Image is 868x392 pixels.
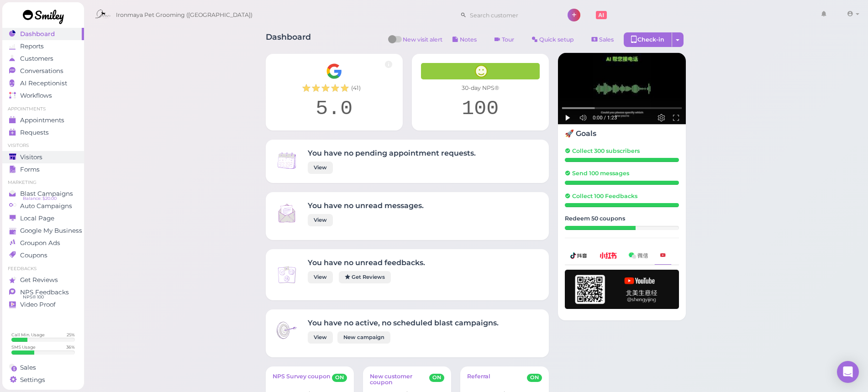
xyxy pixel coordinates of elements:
span: Sales [599,36,614,43]
span: Customers [20,55,53,63]
img: Inbox [275,149,299,172]
a: Tour [487,32,522,47]
span: ON [332,374,347,382]
span: Reports [20,42,44,50]
a: Get Reviews [2,274,84,286]
span: Workflows [20,92,52,99]
a: Conversations [2,65,84,77]
a: Settings [2,374,84,386]
span: NPS Feedbacks [20,288,69,296]
span: Auto Campaigns [20,202,72,210]
a: Dashboard [2,28,84,40]
a: NPS Feedbacks NPS® 100 [2,286,84,298]
span: ON [527,374,542,382]
div: Open Intercom Messenger [837,361,859,383]
a: Quick setup [524,32,582,47]
a: Forms [2,163,84,176]
h4: You have no active, no scheduled blast campaigns. [308,319,499,327]
div: 5.0 [275,97,394,121]
span: ( 41 ) [351,84,361,92]
li: Appointments [2,106,84,112]
div: 25 % [67,332,75,338]
span: Ironmaya Pet Grooming ([GEOGRAPHIC_DATA]) [116,2,253,28]
h5: Send 100 messages [565,170,679,177]
li: Feedbacks [2,266,84,272]
h5: Redeem 50 coupons [565,215,679,222]
button: Notes [445,32,484,47]
a: Coupons [2,249,84,261]
input: Search customer [467,8,555,22]
a: View [308,214,333,226]
a: Visitors [2,151,84,163]
img: Inbox [275,201,299,225]
div: SMS Usage [11,344,36,350]
h5: Collect 300 subscribers [565,147,679,154]
li: Marketing [2,179,84,186]
span: NPS® 100 [23,293,44,301]
span: Google My Business [20,227,82,235]
img: wechat-a99521bb4f7854bbf8f190d1356e2cdb.png [629,252,648,258]
img: douyin-2727e60b7b0d5d1bbe969c21619e8014.png [570,252,588,259]
a: Blast Campaigns Balance: $20.00 [2,188,84,200]
span: Video Proof [20,301,56,308]
span: Get Reviews [20,276,58,284]
a: Reports [2,40,84,52]
a: Get Reviews [339,271,391,283]
span: Sales [20,364,36,371]
span: Balance: $20.00 [23,195,57,202]
span: AI Receptionist [20,79,67,87]
span: Blast Campaigns [20,190,73,198]
a: Workflows [2,89,84,102]
a: Sales [2,361,84,374]
img: xhs-786d23addd57f6a2be217d5a65f4ab6b.png [600,252,617,258]
a: Auto Campaigns [2,200,84,212]
span: Groupon Ads [20,239,60,247]
span: Dashboard [20,30,55,38]
div: Call Min. Usage [11,332,45,338]
a: New customer coupon [370,373,429,387]
a: View [308,162,333,174]
h4: You have no unread messages. [308,201,424,210]
div: 31 [565,226,636,230]
h4: 🚀 Goals [565,129,679,138]
img: Google__G__Logo-edd0e34f60d7ca4a2f4ece79cff21ae3.svg [326,63,342,79]
a: Sales [584,32,621,47]
div: 30-day NPS® [421,84,540,92]
a: Appointments [2,114,84,126]
img: AI receptionist [558,53,686,125]
span: Forms [20,166,40,173]
h5: Collect 100 Feedbacks [565,193,679,199]
a: Referral [467,373,490,387]
span: New visit alert [403,36,442,49]
a: AI Receptionist [2,77,84,89]
a: Google My Business [2,225,84,237]
span: ON [429,374,444,382]
a: NPS Survey coupon [273,373,331,387]
span: Conversations [20,67,63,75]
span: Appointments [20,116,64,124]
h4: You have no unread feedbacks. [308,258,425,267]
span: Requests [20,129,49,136]
img: Inbox [275,263,299,287]
div: 36 % [66,344,75,350]
h1: Dashboard [266,32,311,49]
a: Requests [2,126,84,139]
img: Inbox [275,319,299,342]
a: Groupon Ads [2,237,84,249]
a: Local Page [2,212,84,225]
div: Check-in [624,32,672,47]
span: Coupons [20,251,47,259]
img: youtube-h-92280983ece59b2848f85fc261e8ffad.png [565,270,679,309]
span: Settings [20,376,45,384]
a: Customers [2,52,84,65]
a: New campaign [337,331,390,344]
div: 100 [421,97,540,121]
a: Video Proof [2,298,84,311]
span: Local Page [20,214,54,222]
a: View [308,331,333,344]
h4: You have no pending appointment requests. [308,149,476,157]
a: View [308,271,333,283]
li: Visitors [2,142,84,149]
span: Visitors [20,153,42,161]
